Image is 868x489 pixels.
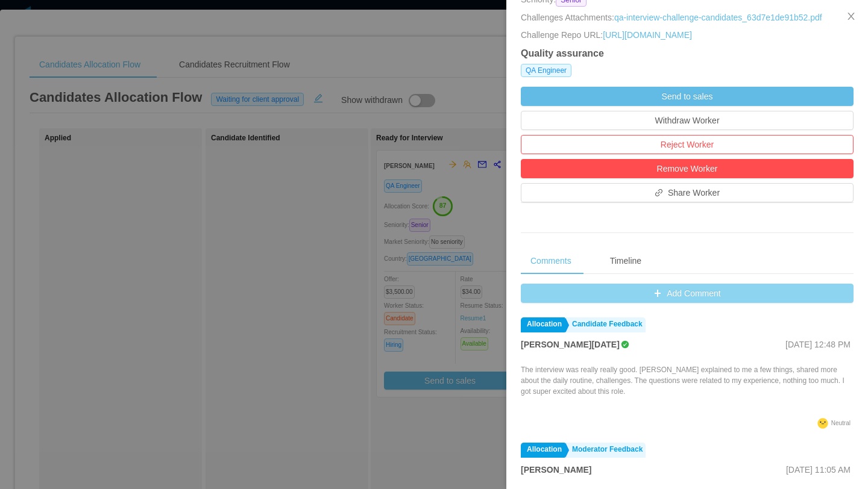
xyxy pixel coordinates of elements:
[521,29,603,42] span: Challenge Repo URL:
[521,111,854,130] button: Withdraw Worker
[521,465,591,475] strong: [PERSON_NAME]
[521,248,581,275] div: Comments
[600,248,651,275] div: Timeline
[521,443,565,458] a: Allocation
[521,159,854,178] button: Remove Worker
[521,183,854,202] button: icon: linkShare Worker
[521,364,854,397] p: The interview was really really good. [PERSON_NAME] explained to me a few things, shared more abo...
[521,317,565,332] a: Allocation
[566,317,646,332] a: Candidate Feedback
[521,48,604,58] strong: Quality assurance
[521,87,854,106] button: Send to sales
[521,284,854,303] button: icon: plusAdd Comment
[831,420,851,426] span: Neutral
[521,135,854,154] button: Reject Worker
[786,465,851,475] span: [DATE] 11:05 AM
[846,11,856,21] i: icon: close
[566,443,646,458] a: Moderator Feedback
[521,11,614,24] span: Challenges Attachments:
[603,30,692,40] a: [URL][DOMAIN_NAME]
[521,340,620,349] strong: [PERSON_NAME][DATE]
[614,13,822,22] a: qa-interview-challenge-candidates_63d7e1de91b52.pdf
[785,340,851,349] span: [DATE] 12:48 PM
[521,64,571,77] span: QA Engineer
